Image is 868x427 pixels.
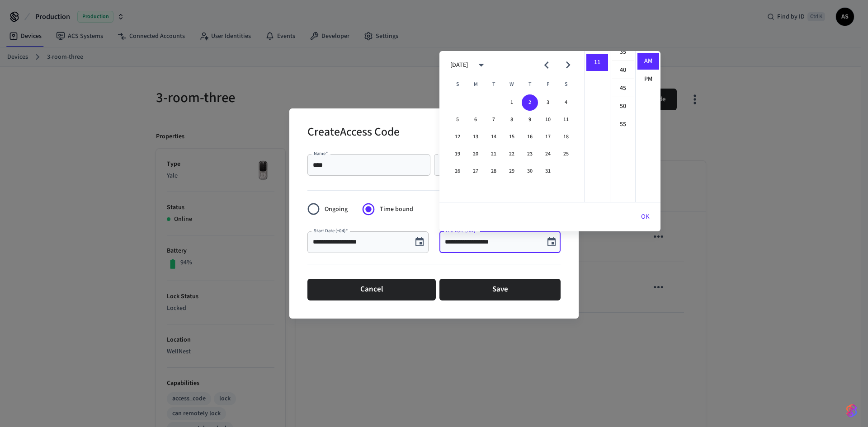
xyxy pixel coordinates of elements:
[540,163,556,179] button: 31
[467,129,484,145] button: 13
[612,116,634,133] li: 55 minutes
[314,227,348,234] label: Start Date (+04)
[558,129,574,145] button: 18
[446,227,477,234] label: End Date (+04)
[540,75,556,94] span: Friday
[558,75,574,94] span: Saturday
[637,53,659,70] li: AM
[486,146,502,162] button: 21
[449,163,466,179] button: 26
[558,112,574,128] button: 11
[504,163,520,179] button: 29
[380,205,413,214] span: Time bound
[467,146,484,162] button: 20
[307,279,436,300] button: Cancel
[610,51,635,202] ul: Select minutes
[504,75,520,94] span: Wednesday
[314,150,328,157] label: Name
[536,54,557,75] button: Previous month
[467,112,484,128] button: 6
[522,163,538,179] button: 30
[558,94,574,111] button: 4
[486,129,502,145] button: 14
[612,80,634,97] li: 45 minutes
[471,54,492,75] button: calendar view is open, switch to year view
[586,54,608,71] li: 11 hours
[558,146,574,162] button: 25
[486,112,502,128] button: 7
[486,163,502,179] button: 28
[522,75,538,94] span: Thursday
[504,112,520,128] button: 8
[612,98,634,115] li: 50 minutes
[585,51,610,202] ul: Select hours
[540,129,556,145] button: 17
[439,279,561,300] button: Save
[522,129,538,145] button: 16
[449,129,466,145] button: 12
[630,206,660,228] button: OK
[846,404,857,418] img: SeamLogoGradient.69752ec5.svg
[449,146,466,162] button: 19
[410,233,429,251] button: Choose date, selected date is Oct 2, 2025
[325,205,348,214] span: Ongoing
[504,129,520,145] button: 15
[612,62,634,79] li: 40 minutes
[486,75,502,94] span: Tuesday
[522,94,538,111] button: 2
[467,163,484,179] button: 27
[635,51,660,202] ul: Select meridiem
[522,112,538,128] button: 9
[449,75,466,94] span: Sunday
[449,112,466,128] button: 5
[540,94,556,111] button: 3
[542,233,561,251] button: Choose date, selected date is Oct 2, 2025
[540,146,556,162] button: 24
[504,146,520,162] button: 22
[307,119,400,147] h2: Create Access Code
[504,94,520,111] button: 1
[450,61,468,70] div: [DATE]
[522,146,538,162] button: 23
[540,112,556,128] button: 10
[557,54,579,75] button: Next month
[637,71,659,88] li: PM
[467,75,484,94] span: Monday
[612,44,634,61] li: 35 minutes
